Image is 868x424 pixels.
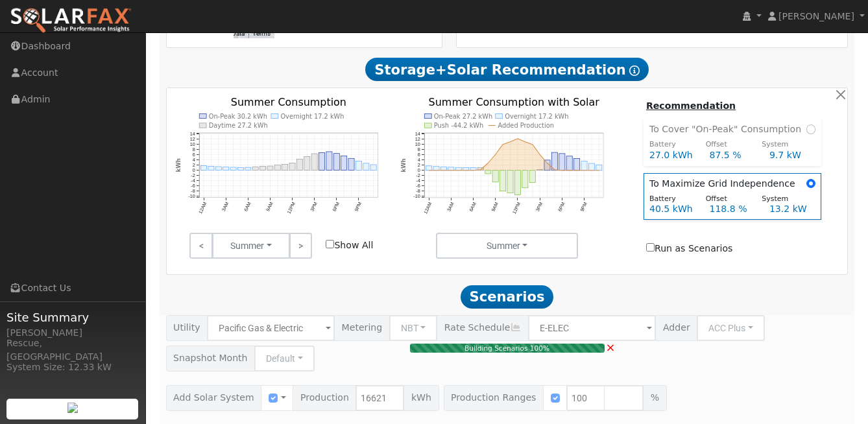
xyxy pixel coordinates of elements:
[461,285,553,309] span: Scenarios
[443,170,445,172] circle: onclick=""
[415,141,420,147] text: 10
[539,154,541,156] circle: onclick=""
[354,202,363,213] text: 9PM
[450,170,452,172] circle: onclick=""
[191,172,195,178] text: -2
[778,11,854,21] span: [PERSON_NAME]
[455,168,461,171] rect: onclick=""
[304,157,310,171] rect: onclick=""
[10,7,132,34] img: SolarFax
[410,344,605,354] div: Building Scenarios 100%
[296,159,302,171] rect: onclick=""
[591,170,593,172] circle: onclick=""
[557,202,566,213] text: 6PM
[265,202,274,213] text: 9AM
[422,202,433,215] text: 12AM
[189,136,195,142] text: 12
[646,242,732,255] label: Run as Scenarios
[418,147,420,152] text: 8
[703,202,762,216] div: 118.8 %
[237,168,243,171] rect: onclick=""
[478,168,484,171] rect: onclick=""
[598,170,600,172] circle: onclick=""
[472,170,474,172] circle: onclick=""
[574,159,580,171] rect: onclick=""
[192,157,195,163] text: 4
[429,97,600,109] text: Summer Consumption with Solar
[415,136,420,142] text: 12
[289,233,312,259] a: >
[755,139,812,150] div: System
[208,167,214,171] rect: onclick=""
[515,171,521,195] rect: onclick=""
[365,58,648,81] span: Storage+Solar Recommendation
[363,163,369,171] rect: onclick=""
[326,239,373,252] label: Show All
[762,202,822,216] div: 13.2 kW
[6,326,139,340] div: [PERSON_NAME]
[267,167,273,171] rect: onclick=""
[326,240,334,248] input: Show All
[485,171,491,174] rect: onclick=""
[762,148,822,162] div: 9.7 kW
[197,202,208,215] text: 12AM
[192,147,195,152] text: 8
[435,170,437,172] circle: onclick=""
[215,167,221,171] rect: onclick=""
[191,178,195,184] text: -4
[416,183,420,189] text: -6
[470,168,476,171] rect: onclick=""
[703,148,762,162] div: 87.5 %
[434,123,483,130] text: Push -44.2 kWh
[596,165,602,171] rect: onclick=""
[319,153,324,171] rect: onclick=""
[642,148,702,162] div: 27.0 kWh
[448,167,454,171] rect: onclick=""
[221,202,230,213] text: 3AM
[192,167,195,173] text: 0
[494,154,496,156] circle: onclick=""
[646,100,736,111] u: Recommendation
[326,152,332,171] rect: onclick=""
[400,159,407,173] text: kWh
[588,163,594,171] rect: onclick=""
[192,162,195,168] text: 2
[561,170,563,172] circle: onclick=""
[524,141,526,143] circle: onclick=""
[418,157,420,163] text: 4
[259,167,265,171] rect: onclick=""
[189,233,212,259] a: <
[498,123,554,130] text: Added Production
[6,360,139,374] div: System Size: 12.33 kW
[223,167,228,171] rect: onclick=""
[559,154,565,171] rect: onclick=""
[434,113,492,120] text: On-Peak 27.2 kWh
[531,144,533,146] circle: onclick=""
[252,30,271,37] a: Terms
[646,243,655,252] input: Run as Scenarios
[480,169,482,171] circle: onclick=""
[189,141,195,147] text: 10
[191,189,195,194] text: -8
[418,167,420,173] text: 0
[463,168,469,171] rect: onclick=""
[416,189,420,194] text: -8
[416,172,420,178] text: -2
[522,171,528,188] rect: onclick=""
[642,139,699,150] div: Battery
[428,170,430,172] circle: onclick=""
[252,167,258,171] rect: onclick=""
[554,169,556,171] circle: onclick=""
[67,403,78,413] img: retrieve
[280,113,344,120] text: Overnight 17.2 kWh
[200,166,206,171] rect: onclick=""
[341,156,347,171] rect: onclick=""
[511,202,522,215] text: 12PM
[579,202,588,213] text: 9PM
[583,170,585,172] circle: onclick=""
[433,167,439,171] rect: onclick=""
[282,165,288,171] rect: onclick=""
[212,233,290,259] button: Summer
[507,171,513,193] rect: onclick=""
[502,144,504,146] circle: onclick=""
